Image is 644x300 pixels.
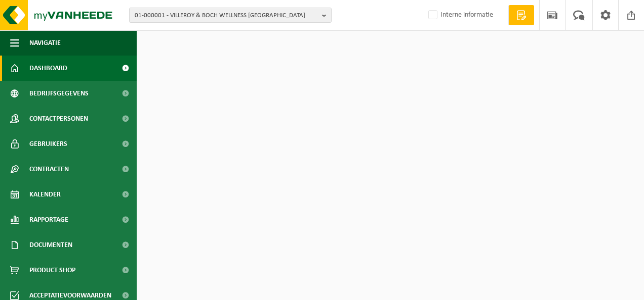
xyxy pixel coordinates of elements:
span: Bedrijfsgegevens [29,81,89,106]
span: Kalender [29,182,61,207]
button: 01-000001 - VILLEROY & BOCH WELLNESS [GEOGRAPHIC_DATA] [129,8,332,23]
span: Product Shop [29,258,75,283]
span: Navigatie [29,30,61,56]
span: Dashboard [29,56,67,81]
label: Interne informatie [426,8,493,23]
span: Contactpersonen [29,106,88,131]
span: Contracten [29,157,69,182]
span: 01-000001 - VILLEROY & BOCH WELLNESS [GEOGRAPHIC_DATA] [135,8,318,23]
span: Rapportage [29,207,68,232]
span: Gebruikers [29,131,67,157]
span: Documenten [29,232,72,258]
